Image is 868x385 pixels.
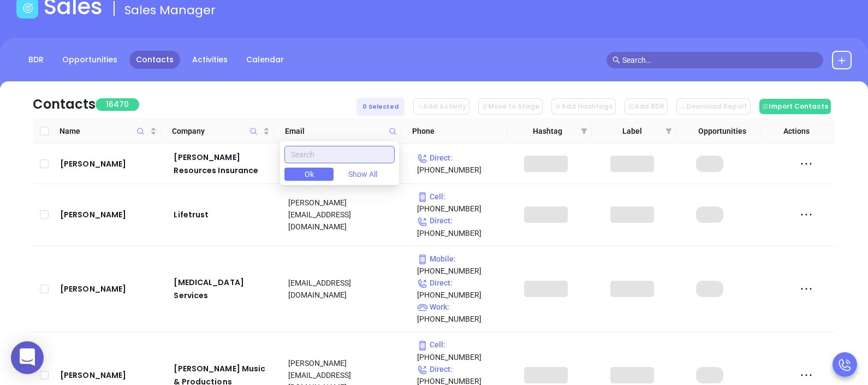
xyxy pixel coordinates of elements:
span: 16470 [96,98,139,111]
span: search [613,56,620,64]
a: [PERSON_NAME] [60,282,159,295]
a: [PERSON_NAME] [60,157,159,170]
span: filter [579,123,590,139]
span: Direct : [417,153,453,162]
span: Sales Manager [124,2,216,19]
button: Add Activity [413,98,469,115]
input: Search [284,146,395,163]
div: [EMAIL_ADDRESS][DOMAIN_NAME] [288,277,402,301]
button: Show All [338,168,387,181]
a: BDR [22,51,50,69]
th: Actions [761,119,824,144]
th: Company [161,119,274,144]
a: Opportunities [56,51,124,69]
a: [PERSON_NAME] Resources Insurance [174,151,273,177]
a: [PERSON_NAME] [60,208,159,221]
span: Name [60,125,148,137]
span: Label [603,125,661,137]
span: Email [285,125,384,137]
p: [PHONE_NUMBER] [417,277,509,301]
th: Opportunities [676,119,761,144]
th: Phone [401,119,507,144]
span: Direct : [417,216,453,225]
span: Company [172,125,261,137]
button: Move to Stage [478,98,543,115]
span: Ok [305,168,314,180]
a: Activities [186,51,234,69]
a: [MEDICAL_DATA] Services [174,276,273,302]
span: Hashtag [518,125,576,137]
p: [PHONE_NUMBER] [417,152,509,176]
button: Download Report [676,98,751,115]
span: Cell : [417,192,445,201]
a: Contacts [129,51,180,69]
span: Direct : [417,279,453,287]
span: Work : [417,303,449,311]
button: Import Contacts [759,99,831,114]
span: Show All [348,168,377,180]
span: Mobile : [417,254,456,263]
span: Direct : [417,365,453,374]
span: Cell : [417,340,445,349]
th: Name [55,119,161,144]
span: filter [665,128,672,134]
p: [PHONE_NUMBER] [417,215,509,239]
div: [PERSON_NAME][EMAIL_ADDRESS][DOMAIN_NAME] [288,197,402,233]
span: filter [663,123,674,139]
button: Ok [284,168,334,181]
p: [PHONE_NUMBER] [417,339,509,363]
p: [PHONE_NUMBER] [417,191,509,215]
input: Search… [622,54,818,66]
a: [PERSON_NAME] [60,369,159,382]
div: Contacts [33,94,96,114]
p: [PHONE_NUMBER] [417,253,509,277]
a: Lifetrust [174,208,273,221]
button: Add Hashtags [551,98,616,115]
p: [PHONE_NUMBER] [417,301,509,325]
span: filter [581,128,587,134]
button: Add BDR [625,98,668,115]
a: Calendar [240,51,290,69]
div: 0 Selected [356,98,405,116]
